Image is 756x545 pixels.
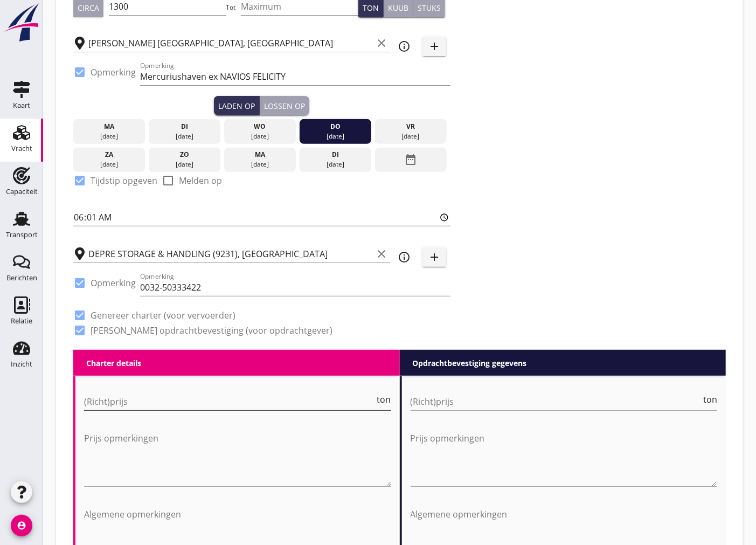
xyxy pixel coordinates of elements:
[264,100,305,112] div: Lossen op
[11,515,32,536] i: account_circle
[140,279,450,296] input: Opmerking
[377,122,443,132] div: vr
[302,150,369,160] div: di
[11,145,32,152] div: Vracht
[91,278,136,288] label: Opmerking
[218,100,255,112] div: Laden op
[84,393,375,410] input: (Richt)prijs
[703,395,717,404] span: ton
[179,175,222,186] label: Melden op
[76,132,142,141] div: [DATE]
[302,132,369,141] div: [DATE]
[91,325,332,336] label: [PERSON_NAME] opdrachtbevestiging (voor opdrachtgever)
[91,175,157,186] label: Tijdstip opgeven
[411,430,718,486] textarea: Prijs opmerkingen
[140,68,450,85] input: Opmerking
[398,251,411,264] i: info_outline
[428,251,441,264] i: add
[13,102,30,109] div: Kaart
[91,310,235,321] label: Genereer charter (voor vervoerder)
[88,245,373,263] input: Losplaats
[78,2,99,13] div: Circa
[227,150,293,160] div: ma
[227,122,293,132] div: wo
[151,122,218,132] div: di
[6,274,37,281] div: Berichten
[76,122,142,132] div: ma
[404,150,417,169] i: date_range
[151,160,218,169] div: [DATE]
[388,2,408,13] div: Kuub
[2,3,41,43] img: logo-small.a267ee39.svg
[11,361,32,368] div: Inzicht
[302,160,369,169] div: [DATE]
[76,160,142,169] div: [DATE]
[11,318,32,325] div: Relatie
[84,430,391,486] textarea: Prijs opmerkingen
[363,2,379,13] div: Ton
[428,40,441,53] i: add
[418,2,441,13] div: Stuks
[226,3,241,12] div: Tot
[76,150,142,160] div: za
[6,188,38,195] div: Capaciteit
[377,132,443,141] div: [DATE]
[377,395,391,404] span: ton
[398,40,411,53] i: info_outline
[151,150,218,160] div: zo
[411,393,702,410] input: (Richt)prijs
[227,160,293,169] div: [DATE]
[260,96,309,115] button: Lossen op
[88,35,373,52] input: Laadplaats
[6,231,38,238] div: Transport
[302,122,369,132] div: do
[375,37,388,50] i: clear
[227,132,293,141] div: [DATE]
[375,247,388,260] i: clear
[91,67,136,78] label: Opmerking
[151,132,218,141] div: [DATE]
[214,96,260,115] button: Laden op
